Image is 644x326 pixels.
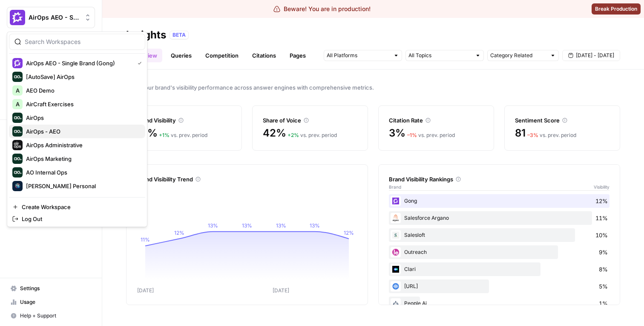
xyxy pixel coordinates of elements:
[263,116,357,125] div: Share of Voice
[26,59,131,67] span: AirOps AEO - Single Brand (Gong)
[391,298,401,309] img: m91aa644vh47mb0y152o0kapheco
[389,262,609,276] div: Clari
[599,265,608,274] span: 8%
[599,248,608,256] span: 9%
[126,83,620,92] span: Track your brand's visibility performance across answer engines with comprehensive metrics.
[26,73,138,81] span: [AutoSave] AirOps
[20,285,91,292] span: Settings
[391,230,401,240] img: vpq3xj2nnch2e2ivhsgwmf7hbkjf
[389,297,609,310] div: People Ai
[389,126,405,140] span: 3%
[273,287,289,294] tspan: [DATE]
[247,49,281,62] a: Citations
[287,132,299,138] span: + 2 %
[391,247,401,257] img: w5j8drkl6vorx9oircl0z03rjk9p
[10,10,25,25] img: AirOps AEO - Single Brand (Gong) Logo
[26,154,138,163] span: AirOps Marketing
[391,196,401,206] img: w6cjb6u2gvpdnjw72qw8i2q5f3eb
[12,181,23,191] img: Berna's Personal Logo
[126,28,166,42] div: Insights
[16,86,20,95] span: A
[391,281,401,291] img: khqciriqz2uga3pxcoz8d1qji9pc
[25,38,140,46] input: Search Workspaces
[26,100,138,108] span: AirCraft Exercises
[527,132,538,138] span: – 3 %
[408,51,471,60] input: All Topics
[242,222,252,229] tspan: 13%
[20,312,91,320] span: Help + Support
[389,194,609,208] div: Gong
[407,132,417,138] span: – 1 %
[595,197,608,205] span: 12%
[26,182,138,190] span: [PERSON_NAME] Personal
[527,131,576,139] div: vs. prev. period
[137,175,357,183] div: Brand Visibility Trend
[594,183,609,190] span: Visibility
[592,3,641,15] button: Break Production
[174,230,184,236] tspan: 12%
[389,183,401,190] span: Brand
[263,126,286,140] span: 42%
[29,13,80,22] span: AirOps AEO - Single Brand (Gong)
[9,213,145,225] a: Log Out
[276,222,286,229] tspan: 13%
[20,298,91,306] span: Usage
[12,72,23,82] img: [AutoSave] AirOps Logo
[599,282,608,291] span: 5%
[7,282,95,295] a: Settings
[389,116,483,125] div: Citation Rate
[26,114,138,122] span: AirOps
[327,51,390,60] input: All Platforms
[562,50,620,61] button: [DATE] - [DATE]
[389,279,609,293] div: [URL]
[391,213,401,223] img: e001jt87q6ctylcrzboubucy6uux
[26,127,138,136] span: AirOps - AEO
[515,116,609,125] div: Sentiment Score
[170,31,189,39] div: BETA
[490,51,546,60] input: Category Related
[159,132,170,138] span: + 1 %
[7,309,95,323] button: Help + Support
[141,236,150,243] tspan: 11%
[12,167,23,178] img: AO Internal Ops Logo
[389,175,609,183] div: Brand Visibility Rankings
[389,211,609,225] div: Salesforce Argano
[595,231,608,239] span: 10%
[287,131,337,139] div: vs. prev. period
[137,116,231,125] div: Brand Visibility
[407,131,455,139] div: vs. prev. period
[391,264,401,274] img: h6qlr8a97mop4asab8l5qtldq2wv
[22,215,138,223] span: Log Out
[595,5,637,13] span: Break Production
[344,230,354,236] tspan: 12%
[389,228,609,242] div: Salesloft
[7,7,95,28] button: Workspace: AirOps AEO - Single Brand (Gong)
[576,52,614,59] span: [DATE] - [DATE]
[9,201,145,213] a: Create Workspace
[26,86,138,95] span: AEO Demo
[389,245,609,259] div: Outreach
[12,140,23,150] img: AirOps Administrative Logo
[16,100,20,108] span: A
[208,222,218,229] tspan: 13%
[137,287,154,294] tspan: [DATE]
[310,222,320,229] tspan: 13%
[200,49,244,62] a: Competition
[12,126,23,137] img: AirOps - AEO Logo
[12,58,23,68] img: AirOps AEO - Single Brand (Gong) Logo
[273,5,371,13] div: Beware! You are in production!
[595,214,608,222] span: 11%
[515,126,526,140] span: 81
[285,49,311,62] a: Pages
[599,299,608,308] span: 1%
[26,141,138,149] span: AirOps Administrative
[12,154,23,164] img: AirOps Marketing Logo
[26,168,138,177] span: AO Internal Ops
[12,113,23,123] img: AirOps Logo
[7,295,95,309] a: Usage
[7,32,147,227] div: Workspace: AirOps AEO - Single Brand (Gong)
[159,131,207,139] div: vs. prev. period
[22,203,138,211] span: Create Workspace
[166,49,197,62] a: Queries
